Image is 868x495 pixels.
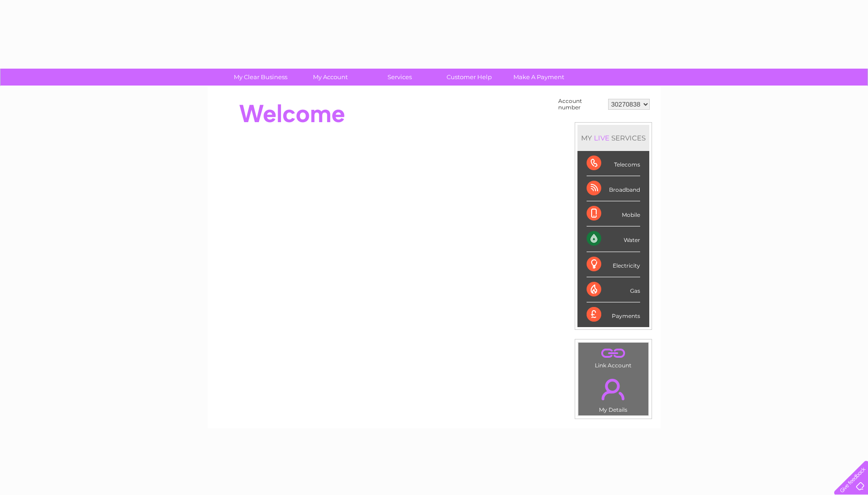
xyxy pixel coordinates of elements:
[578,371,649,416] td: My Details
[556,96,606,113] td: Account number
[587,302,640,327] div: Payments
[362,69,437,86] a: Services
[592,134,611,142] div: LIVE
[578,342,649,371] td: Link Account
[577,125,649,151] div: MY SERVICES
[587,176,640,201] div: Broadband
[223,69,298,86] a: My Clear Business
[587,252,640,277] div: Electricity
[431,69,507,86] a: Customer Help
[581,345,646,361] a: .
[587,277,640,302] div: Gas
[501,69,577,86] a: Make A Payment
[587,226,640,252] div: Water
[581,373,646,405] a: .
[587,151,640,176] div: Telecoms
[292,69,368,86] a: My Account
[587,201,640,226] div: Mobile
